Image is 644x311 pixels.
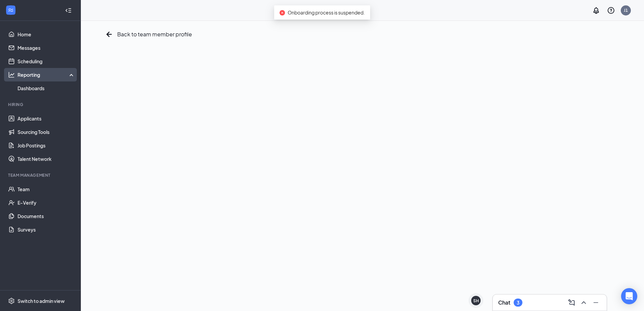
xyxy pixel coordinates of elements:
[517,300,519,306] div: 3
[592,299,600,307] svg: Minimize
[607,6,615,14] svg: QuestionInfo
[592,6,600,14] svg: Notifications
[8,172,74,178] div: Team Management
[18,112,75,125] a: Applicants
[8,71,15,78] svg: Analysis
[566,297,577,308] button: ComposeMessage
[18,139,75,152] a: Job Postings
[117,30,192,38] span: Back to team member profile
[18,55,75,68] a: Scheduling
[8,102,74,107] div: Hiring
[65,7,72,14] svg: Collapse
[590,297,601,308] button: Minimize
[18,209,75,223] a: Documents
[18,41,75,55] a: Messages
[578,297,589,308] button: ChevronUp
[8,298,15,304] svg: Settings
[473,298,479,304] div: SH
[104,29,115,40] svg: ArrowLeftNew
[104,29,192,40] a: ArrowLeftNewBack to team member profile
[568,299,576,307] svg: ComposeMessage
[18,223,75,236] a: Surveys
[18,196,75,209] a: E-Verify
[288,9,365,15] span: Onboarding process is suspended.
[624,7,628,13] div: J1
[498,299,510,306] h3: Chat
[280,10,285,15] span: close-circle
[7,7,14,13] svg: WorkstreamLogo
[18,298,65,304] div: Switch to admin view
[18,71,75,78] div: Reporting
[18,28,75,41] a: Home
[18,81,75,95] a: Dashboards
[580,299,588,307] svg: ChevronUp
[18,125,75,139] a: Sourcing Tools
[621,288,637,304] div: Open Intercom Messenger
[18,152,75,166] a: Talent Network
[18,182,75,196] a: Team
